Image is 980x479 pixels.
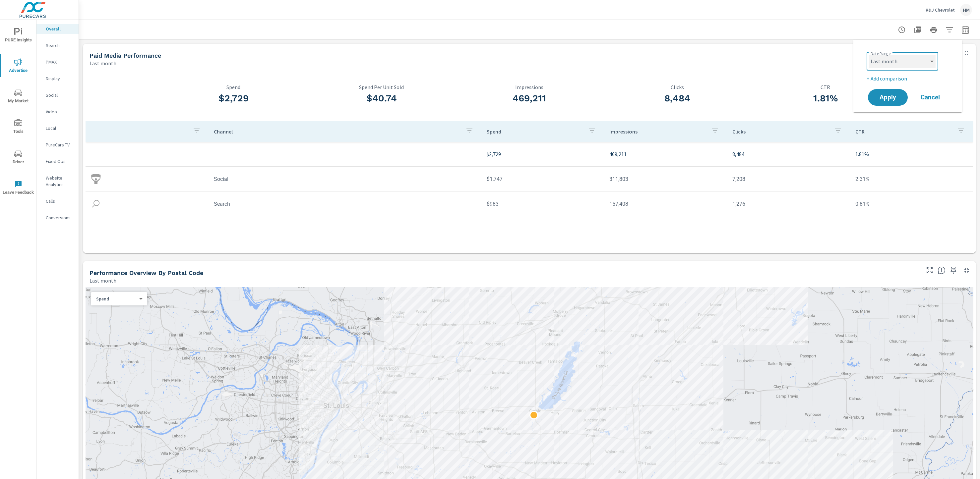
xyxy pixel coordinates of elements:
button: Apply Filters [943,23,956,36]
img: icon-search.svg [91,199,101,209]
p: Last month [90,59,116,67]
p: Channel [214,128,460,135]
span: My Market [2,89,34,105]
p: Spend [96,296,137,302]
div: Display [36,74,79,83]
p: Impressions [609,128,706,135]
div: Video [36,107,79,117]
p: Spend Per Unit Sold [308,84,456,90]
h3: 1.81% [752,93,899,104]
div: Local [36,123,79,133]
div: Social [36,90,79,100]
h3: 8,484 [603,93,751,104]
td: 157,408 [604,195,727,212]
td: 311,803 [604,171,727,187]
td: $983 [481,195,604,212]
span: Leave Feedback [2,180,34,196]
p: Conversions [46,214,73,221]
div: Website Analytics [36,173,79,189]
div: Overall [36,24,79,34]
button: Apply [868,89,908,106]
p: Website Analytics [46,175,73,188]
p: Spend [159,84,307,90]
div: HM [960,4,972,16]
div: PMAX [36,57,79,67]
p: 469,211 [609,150,722,158]
span: Tools [2,119,34,135]
h3: $2,729 [159,93,307,104]
td: Search [209,195,481,212]
img: icon-social.svg [91,174,101,184]
button: Minimize Widget [961,265,972,276]
button: Cancel [910,89,950,106]
div: Spend [91,296,142,302]
p: 8,484 [732,150,845,158]
p: Video [46,108,73,115]
td: 1,276 [727,195,850,212]
p: Calls [46,198,73,204]
button: "Export Report to PDF" [911,23,924,36]
p: Last month [90,277,116,285]
p: Search [46,42,73,49]
p: Spend [487,128,583,135]
span: Save this to your personalized report [948,265,959,276]
div: Calls [36,196,79,206]
div: Conversions [36,213,79,223]
h5: Performance Overview By Postal Code [90,269,203,276]
p: Impressions [456,84,603,90]
span: Driver [2,150,34,166]
span: Advertise [2,58,34,75]
p: Overall [46,26,73,32]
div: nav menu [0,20,36,203]
h3: 469,211 [456,93,603,104]
p: + Add comparison [867,75,951,82]
td: 0.81% [850,195,973,212]
div: Fixed Ops [36,156,79,166]
p: CTR [855,128,952,135]
p: Local [46,125,73,132]
p: PureCars TV [46,141,73,148]
span: Cancel [917,94,944,100]
span: Apply [875,94,901,100]
p: Fixed Ops [46,158,73,165]
td: 7,208 [727,171,850,187]
p: K&J Chevrolet [926,7,955,13]
div: PureCars TV [36,140,79,150]
p: Clicks [732,128,829,135]
span: Understand performance data by postal code. Individual postal codes can be selected and expanded ... [938,266,946,274]
h5: Paid Media Performance [90,52,161,59]
td: $1,747 [481,171,604,187]
p: Social [46,92,73,98]
h3: $40.74 [308,93,456,104]
div: Search [36,40,79,50]
p: PMAX [46,59,73,65]
p: CTR [752,84,899,90]
p: 1.81% [855,150,968,158]
td: 2.31% [850,171,973,187]
p: $2,729 [487,150,599,158]
p: Display [46,75,73,82]
span: PURE Insights [2,28,34,44]
td: Social [209,171,481,187]
button: Print Report [927,23,940,36]
p: Clicks [603,84,751,90]
button: Make Fullscreen [924,265,935,276]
